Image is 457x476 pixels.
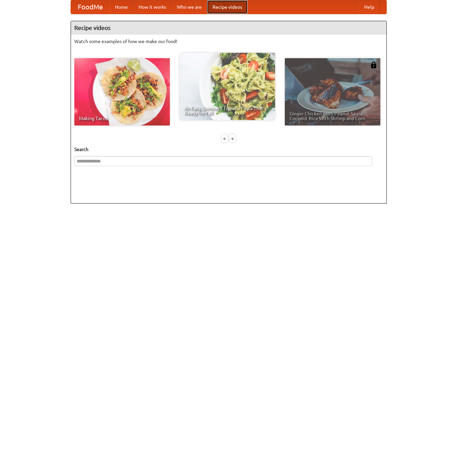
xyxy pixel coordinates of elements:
div: « [222,134,228,143]
a: Home [110,0,133,14]
a: Help [359,0,380,14]
a: Making Tacos [74,58,170,125]
h4: Recipe videos [71,21,386,35]
a: Who we are [172,0,207,14]
h5: Search [74,146,383,153]
span: An Easy, Summery Tomato Pasta That's Ready for Fall [184,106,270,115]
p: Watch some examples of how we make our food! [74,38,383,45]
a: How it works [133,0,172,14]
img: 483408.png [370,62,377,68]
a: Recipe videos [207,0,247,14]
span: Making Tacos [79,116,165,121]
a: FoodMe [71,0,110,14]
div: » [229,134,235,143]
a: An Easy, Summery Tomato Pasta That's Ready for Fall [180,53,275,120]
